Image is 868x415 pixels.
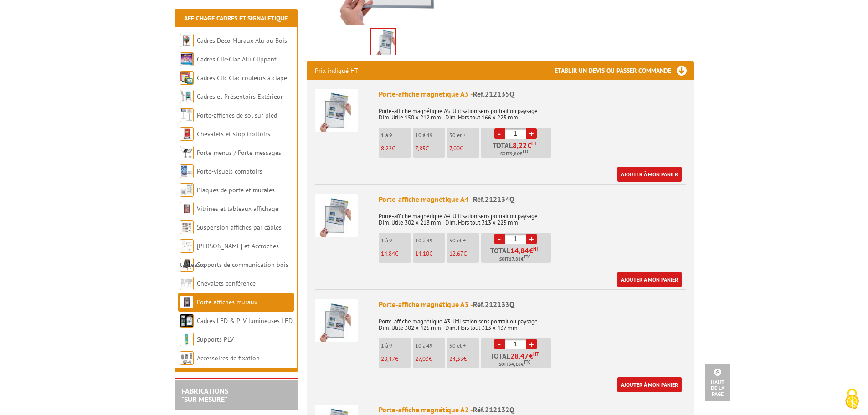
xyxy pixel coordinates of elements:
div: Porte-affiche magnétique A3 - [379,299,686,310]
span: € [529,247,533,254]
img: Porte-affiche magnétique A5 [315,89,358,132]
p: € [449,356,479,362]
img: Cadres Clic-Clac couleurs à clapet [180,71,194,85]
sup: HT [533,351,539,357]
img: Suspension affiches par câbles [180,220,194,234]
span: 28,47 [381,355,395,363]
span: 24,33 [449,355,463,363]
span: 28,47 [510,352,529,359]
img: Supports PLV [180,333,194,346]
img: Cadres Deco Muraux Alu ou Bois [180,34,194,47]
a: Porte-affiches de sol sur pied [197,111,277,119]
p: € [415,356,445,362]
span: Soit € [499,256,530,263]
a: - [494,339,505,349]
a: Supports PLV [197,335,234,343]
span: € [529,352,533,359]
button: Cookies (fenêtre modale) [836,384,868,415]
sup: HT [531,140,537,147]
img: Cadres Clic-Clac Alu Clippant [180,52,194,66]
p: Porte-affiche magnétique A5. Utilisation sens portrait ou paysage Dim. Utile 150 x 212 mm - Dim. ... [379,102,686,121]
p: 10 à 49 [415,132,445,138]
span: 17,81 [509,256,521,263]
span: 8,22 [513,142,527,149]
span: 9,86 [510,150,519,158]
img: Vitrines et tableaux affichage [180,202,194,215]
p: Porte-affiche magnétique A4. Utilisation sens portrait ou paysage Dim. Utile 302 x 213 mm - Dim. ... [379,207,686,226]
img: Porte-visuels comptoirs [180,164,194,178]
p: € [381,251,411,257]
p: € [381,145,411,152]
a: Ajouter à mon panier [617,167,682,182]
img: Porte-affiches de sol sur pied [180,108,194,122]
img: Chevalets et stop trottoirs [180,127,194,141]
p: 10 à 49 [415,343,445,349]
img: Porte-affiches muraux [180,295,194,309]
a: Accessoires de fixation [197,354,260,362]
span: 14,84 [510,247,529,254]
img: Plaques de porte et murales [180,183,194,197]
a: - [494,234,505,244]
span: 7,85 [415,144,426,152]
a: Porte-visuels comptoirs [197,167,262,175]
span: € [527,142,531,149]
span: Réf.212134Q [473,195,514,204]
img: Porte-menus / Porte-messages [180,146,194,159]
img: Chevalets conférence [180,277,194,290]
a: Suspension affiches par câbles [197,223,282,231]
p: € [449,251,479,257]
a: Chevalets conférence [197,279,256,287]
a: + [526,128,537,139]
a: Cadres Clic-Clac Alu Clippant [197,55,277,63]
a: Porte-menus / Porte-messages [197,149,281,157]
sup: TTC [522,149,529,154]
a: Cadres LED & PLV lumineuses LED [197,317,293,325]
img: porte_affiches_212135q_1.jpg [371,29,395,57]
a: + [526,339,537,349]
a: - [494,128,505,139]
span: 7,00 [449,144,460,152]
span: Réf.212132Q [473,405,514,414]
p: Porte-affiche magnétique A3. Utilisation sens portrait ou paysage Dim. Utile 302 x 425 mm - Dim. ... [379,312,686,331]
p: 50 et + [449,132,479,138]
h3: Etablir un devis ou passer commande [555,61,694,80]
p: 50 et + [449,237,479,244]
img: Porte-affiche magnétique A3 [315,299,358,342]
a: Porte-affiches muraux [197,298,257,306]
a: Affichage Cadres et Signalétique [184,14,288,22]
a: [PERSON_NAME] et Accroches tableaux [180,242,279,269]
p: Prix indiqué HT [315,61,358,80]
span: Réf.212133Q [473,300,514,309]
sup: TTC [524,359,530,364]
p: Total [483,247,551,263]
span: 27,03 [415,355,429,363]
a: FABRICATIONS"Sur Mesure" [181,386,228,404]
p: € [381,356,411,362]
span: Soit € [500,150,529,158]
span: 34,16 [508,361,521,368]
span: 8,22 [381,144,392,152]
a: + [526,234,537,244]
p: Total [483,352,551,368]
a: Plaques de porte et murales [197,186,275,194]
span: 14,84 [381,250,395,257]
img: Cookies (fenêtre modale) [841,388,863,410]
img: Accessoires de fixation [180,351,194,365]
img: Cimaises et Accroches tableaux [180,239,194,253]
a: Ajouter à mon panier [617,272,682,287]
img: Cadres et Présentoirs Extérieur [180,90,194,103]
p: 1 à 9 [381,343,411,349]
sup: TTC [524,254,530,259]
p: Total [483,142,551,158]
div: Porte-affiche magnétique A5 - [379,89,686,99]
p: € [415,251,445,257]
div: Porte-affiche magnétique A2 - [379,405,686,415]
p: € [415,145,445,152]
img: Cadres LED & PLV lumineuses LED [180,314,194,328]
p: € [449,145,479,152]
a: Ajouter à mon panier [617,377,682,392]
a: Supports de communication bois [197,261,288,269]
a: Cadres et Présentoirs Extérieur [197,92,283,101]
p: 1 à 9 [381,132,411,138]
p: 10 à 49 [415,237,445,244]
